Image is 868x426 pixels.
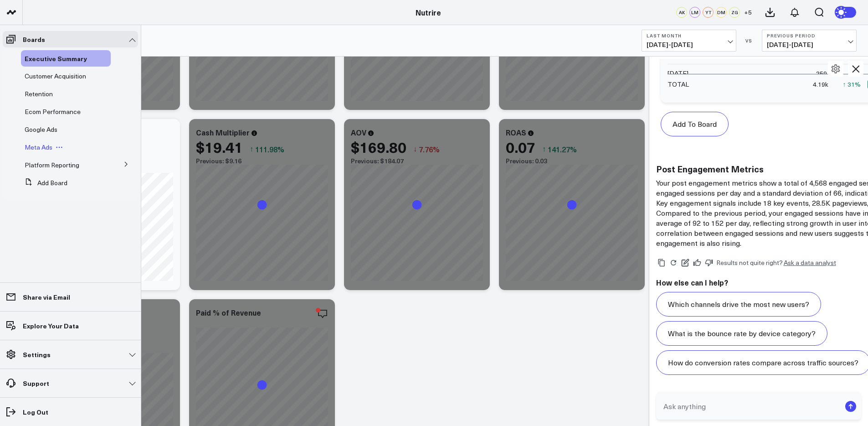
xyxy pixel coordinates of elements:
span: + 5 [744,9,752,16]
div: YT [703,7,714,18]
button: Add To Board [661,112,729,136]
button: Which channels drive the most new users? [656,292,821,317]
div: 4.19k [813,80,828,89]
span: 7.76% [419,144,440,154]
a: Google Ads [25,126,57,133]
a: Executive Summary [25,55,87,62]
span: [DATE] - [DATE] [647,41,731,48]
span: Ecom Performance [25,107,81,116]
div: Previous: $184.07 [351,157,483,165]
div: Paid % of Revenue [196,307,261,317]
span: Customer Acquisition [25,72,86,80]
div: TOTAL [668,80,689,89]
div: $169.80 [351,139,406,155]
a: Ecom Performance [25,108,81,115]
button: Add Board [21,175,67,191]
span: ↑ [250,143,253,155]
span: 141.27% [548,144,577,154]
span: [DATE] - [DATE] [767,41,852,48]
button: +5 [742,7,753,18]
a: Ask a data analyst [784,260,836,266]
div: [DATE] [668,69,688,78]
span: Platform Reporting [25,161,79,169]
div: 0.07 [506,139,535,155]
a: Retention [25,90,53,98]
div: ROAS [506,127,526,137]
span: ↑ [542,143,546,155]
a: Nutrire [416,7,441,17]
a: Platform Reporting [25,161,79,169]
p: Log Out [23,408,48,416]
button: What is the bounce rate by device category? [656,321,827,346]
b: Previous Period [767,33,852,38]
p: Explore Your Data [23,322,79,329]
span: Results not quite right? [716,258,783,267]
div: LM [689,7,700,18]
a: Log Out [3,404,138,420]
div: ZG [729,7,740,18]
div: DM [716,7,727,18]
div: VS [741,38,757,43]
div: ↑ 31% [843,80,861,89]
div: Previous: $9.16 [196,157,328,165]
button: Previous Period[DATE]-[DATE] [762,30,857,52]
a: Meta Ads [25,144,52,151]
button: Last Month[DATE]-[DATE] [642,30,736,52]
div: Cash Multiplier [196,127,250,137]
span: Meta Ads [25,143,52,151]
span: Executive Summary [25,54,87,63]
p: Boards [23,36,45,43]
b: Last Month [647,33,731,38]
p: Share via Email [23,293,70,301]
div: $19.41 [196,139,243,155]
a: Customer Acquisition [25,73,86,80]
span: Retention [25,89,53,98]
p: Settings [23,351,51,358]
span: Google Ads [25,125,57,134]
button: Copy [656,257,667,268]
div: AOV [351,127,366,137]
span: ↓ [413,143,417,155]
div: AK [676,7,687,18]
div: Previous: 0.03 [506,157,638,165]
div: 259 [816,69,827,78]
span: 111.98% [255,144,284,154]
p: Support [23,379,49,387]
